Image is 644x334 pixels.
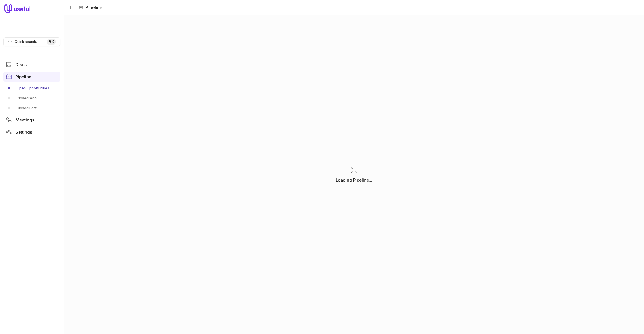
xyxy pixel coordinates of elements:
[47,39,56,45] kbd: ⌘ K
[15,118,34,122] span: Meetings
[3,94,60,103] a: Closed Won
[79,4,102,11] li: Pipeline
[3,84,60,113] div: Pipeline submenu
[75,4,77,11] span: |
[3,59,60,69] a: Deals
[3,127,60,137] a: Settings
[3,84,60,93] a: Open Opportunities
[3,104,60,113] a: Closed Lost
[67,3,75,12] button: Collapse sidebar
[15,75,31,79] span: Pipeline
[3,72,60,82] a: Pipeline
[3,115,60,125] a: Meetings
[15,130,32,134] span: Settings
[15,63,27,67] span: Deals
[336,177,372,183] p: Loading Pipeline...
[15,40,38,44] span: Quick search...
